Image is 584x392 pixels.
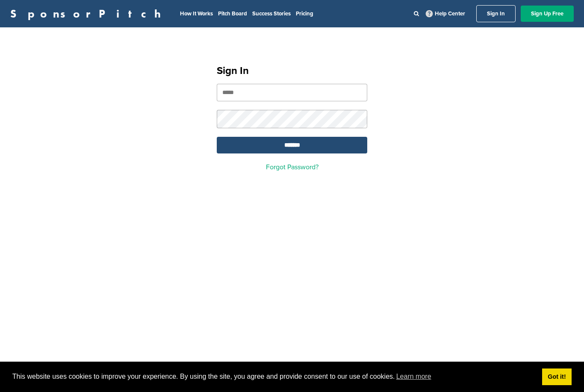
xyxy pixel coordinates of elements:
a: Forgot Password? [266,163,319,171]
a: Pitch Board [218,10,247,17]
a: Sign Up Free [521,6,574,22]
a: dismiss cookie message [542,368,572,386]
a: learn more about cookies [395,370,433,383]
a: Sign In [476,5,516,22]
span: This website uses cookies to improve your experience. By using the site, you agree and provide co... [12,370,535,383]
a: How It Works [180,10,213,17]
a: Pricing [296,10,313,17]
h1: Sign In [217,63,367,79]
a: Help Center [424,9,467,19]
a: SponsorPitch [10,8,166,19]
a: Success Stories [252,10,291,17]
